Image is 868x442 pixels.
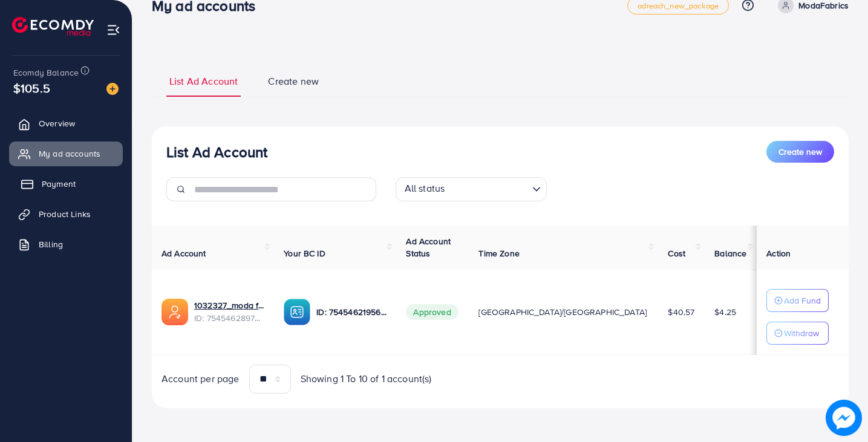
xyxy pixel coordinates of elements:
span: Time Zone [478,247,519,259]
a: My ad accounts [9,141,123,166]
span: Overview [39,117,75,129]
img: image [106,83,119,95]
span: [GEOGRAPHIC_DATA]/[GEOGRAPHIC_DATA] [478,306,647,318]
span: My ad accounts [39,148,100,160]
span: Ecomdy Balance [13,67,79,79]
img: image [826,400,862,436]
button: Withdraw [766,322,829,345]
span: Showing 1 To 10 of 1 account(s) [301,372,432,386]
img: logo [12,17,94,36]
button: Add Fund [766,289,829,312]
span: Billing [39,238,63,250]
a: Billing [9,232,123,256]
span: adreach_new_package [638,2,719,10]
span: Approved [406,304,458,320]
h3: List Ad Account [166,143,267,161]
a: 1032327_moda fabrics_1756815015620 [194,299,264,311]
span: $105.5 [14,68,49,108]
a: Product Links [9,202,123,226]
img: ic-ads-acc.e4c84228.svg [162,299,188,325]
span: Create new [778,146,822,158]
span: All status [402,179,448,198]
a: Payment [9,172,123,196]
span: Cost [668,247,685,259]
span: $4.25 [714,306,736,318]
span: Balance [714,247,746,259]
span: List Ad Account [169,74,238,88]
span: $40.57 [668,306,694,318]
div: <span class='underline'>1032327_moda fabrics_1756815015620</span></br>7545462897884233744 [194,299,264,324]
button: Create new [766,141,834,163]
img: ic-ba-acc.ded83a64.svg [284,299,310,325]
span: Create new [268,74,319,88]
p: Withdraw [784,326,819,340]
span: Your BC ID [284,247,325,259]
div: Search for option [396,177,547,201]
a: Overview [9,111,123,135]
span: Ad Account [162,247,206,259]
span: Action [766,247,791,259]
span: Payment [42,178,76,190]
p: Add Fund [784,293,821,308]
span: Product Links [39,208,91,220]
span: Account per page [162,372,240,386]
input: Search for option [448,180,527,198]
p: ID: 7545462195640172562 [316,305,387,319]
span: ID: 7545462897884233744 [194,312,264,324]
img: menu [106,23,120,37]
span: Ad Account Status [406,235,451,259]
